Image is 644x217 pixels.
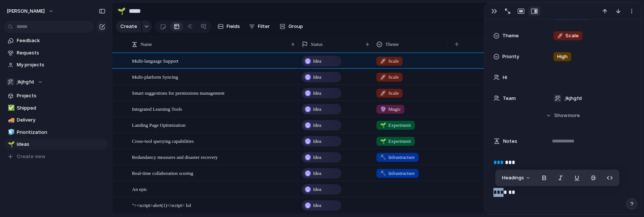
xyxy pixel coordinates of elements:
[568,112,580,119] span: more
[17,153,45,160] span: Create view
[8,140,13,149] div: 🌱
[380,58,386,64] span: 🚀
[502,174,524,182] span: Headings
[17,61,105,69] span: My projects
[120,23,137,30] span: Create
[7,116,14,124] button: 🚚
[313,122,321,129] span: Idea
[4,76,108,88] button: 🛠️;lkjhgfd
[4,90,108,101] a: Projects
[385,41,399,48] span: Theme
[116,21,141,32] button: Create
[7,141,14,148] button: 🌱
[502,32,519,40] span: Theme
[4,127,108,138] a: 🧊Prioritization
[7,129,14,136] button: 🧊
[132,201,191,209] span: "><script>alert(1)</script> lol
[4,59,108,70] a: My projects
[17,92,105,100] span: Projects
[503,95,516,102] span: Team
[8,116,13,125] div: 🚚
[7,7,45,15] span: [PERSON_NAME]
[246,21,273,32] button: Filter
[502,53,519,60] span: Priority
[380,57,399,65] span: Scale
[313,138,321,145] span: Idea
[132,185,147,193] span: An epic
[132,120,186,129] span: Landing Page Optimization
[4,47,108,59] a: Requests
[503,138,517,145] span: Notes
[557,32,579,40] span: Scale
[4,151,108,162] button: Create view
[380,73,399,81] span: Scale
[493,109,632,122] button: Showmore
[288,23,303,30] span: Group
[380,106,386,112] span: 🔮
[276,21,307,32] button: Group
[4,114,108,126] a: 🚚Delivery
[313,186,321,193] span: Idea
[215,21,243,32] button: Fields
[380,106,401,113] span: Magic
[380,154,386,160] span: 🔨
[7,78,14,86] div: 🛠️
[17,78,34,86] span: ;lkjhgfd
[3,5,58,17] button: [PERSON_NAME]
[132,88,224,97] span: Smart suggestions for permissions management
[380,122,411,129] span: Experiment
[380,138,386,144] span: 🌱
[17,37,105,44] span: Feedback
[17,49,105,57] span: Requests
[380,90,386,96] span: 🚀
[313,106,321,113] span: Idea
[117,6,126,16] div: 🌱
[7,104,14,112] button: ✅
[557,32,563,38] span: 🚀
[8,128,13,136] div: 🧊
[17,116,105,124] span: Delivery
[132,72,178,81] span: Multi-platform Syncing
[141,41,152,48] span: Name
[554,112,568,119] span: Show
[313,154,321,161] span: Idea
[132,169,193,177] span: Real-time collaboration scoring
[498,172,535,184] button: Headings
[132,136,194,145] span: Cross-tool querying capabilities
[557,53,568,60] span: High
[132,104,182,113] span: Integrated Learning Tools
[380,170,415,177] span: Infrastructure
[17,129,105,136] span: Prioritization
[503,74,507,81] span: Hi
[132,56,179,65] span: Multi-language Support
[8,104,13,112] div: ✅
[116,5,127,17] button: 🌱
[380,138,411,145] span: Experiment
[4,103,108,114] a: ✅Shipped
[17,141,105,148] span: Ideas
[313,89,321,97] span: Idea
[380,89,399,97] span: Scale
[380,170,386,176] span: 🔨
[227,23,240,30] span: Fields
[17,104,105,112] span: Shipped
[311,41,323,48] span: Status
[313,57,321,65] span: Idea
[380,122,386,128] span: 🌱
[554,95,561,102] div: 🛠️
[258,23,270,30] span: Filter
[132,152,218,161] span: Redundancy measures and disaster recovery
[313,202,321,209] span: Idea
[4,35,108,46] a: Feedback
[380,154,415,161] span: Infrastructure
[380,74,386,80] span: 🚀
[313,73,321,81] span: Idea
[313,170,321,177] span: Idea
[4,139,108,150] a: 🌱Ideas
[565,95,582,102] span: ;lkjhgfd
